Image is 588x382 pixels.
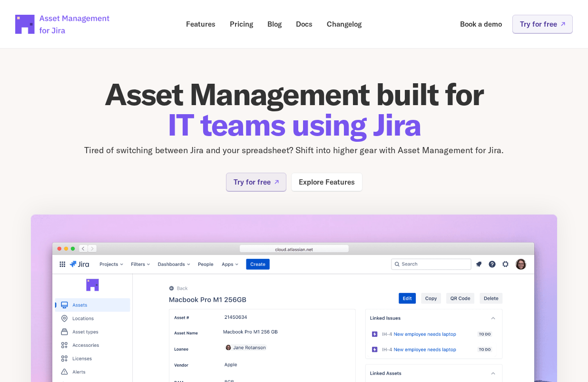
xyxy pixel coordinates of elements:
a: Try for free [512,15,573,33]
p: Tired of switching between Jira and your spreadsheet? Shift into higher gear with Asset Managemen... [30,144,558,157]
p: Docs [296,20,313,28]
p: Blog [267,20,282,28]
p: Try for free [520,20,557,28]
p: Try for free [234,178,271,186]
a: Explore Features [291,173,363,191]
span: IT teams using Jira [167,105,421,144]
a: Try for free [226,173,286,191]
p: Pricing [230,20,253,28]
h1: Asset Management built for [30,79,558,140]
a: Docs [289,15,319,33]
a: Pricing [223,15,260,33]
a: Changelog [320,15,368,33]
p: Explore Features [299,178,355,186]
p: Changelog [327,20,362,28]
a: Book a demo [453,15,509,33]
a: Features [179,15,222,33]
a: Blog [261,15,288,33]
p: Book a demo [460,20,502,28]
p: Features [186,20,216,28]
